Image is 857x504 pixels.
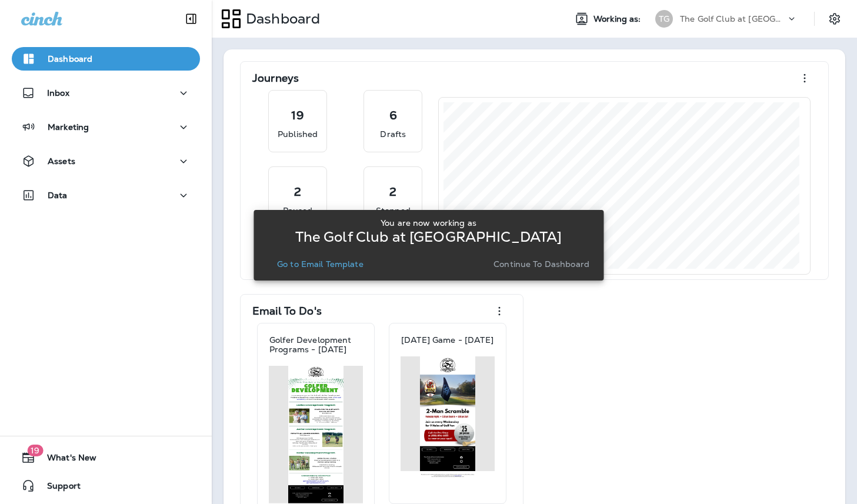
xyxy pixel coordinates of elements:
button: Data [12,183,200,207]
span: 19 [27,445,43,456]
button: 19What's New [12,446,200,469]
button: Collapse Sidebar [175,7,208,31]
div: TG [655,10,673,28]
p: Dashboard [241,10,320,28]
span: Support [35,481,81,495]
p: Continue to Dashboard [493,259,589,269]
span: Working as: [593,14,643,24]
p: The Golf Club at [GEOGRAPHIC_DATA] [680,14,786,24]
button: Dashboard [12,47,200,71]
p: Email To Do's [252,305,322,317]
p: The Golf Club at [GEOGRAPHIC_DATA] [295,232,562,242]
p: Inbox [47,88,69,98]
button: Assets [12,149,200,173]
p: Journeys [252,72,299,84]
p: Marketing [48,122,89,132]
button: Support [12,474,200,498]
p: You are now working as [381,218,476,228]
button: Inbox [12,81,200,105]
p: Dashboard [48,54,92,64]
button: Settings [824,8,845,29]
p: Data [48,191,68,200]
button: Continue to Dashboard [489,256,594,272]
button: Go to Email Template [272,256,368,272]
button: Marketing [12,115,200,139]
span: What's New [35,453,96,467]
p: Assets [48,156,75,166]
p: Go to Email Template [277,259,364,269]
